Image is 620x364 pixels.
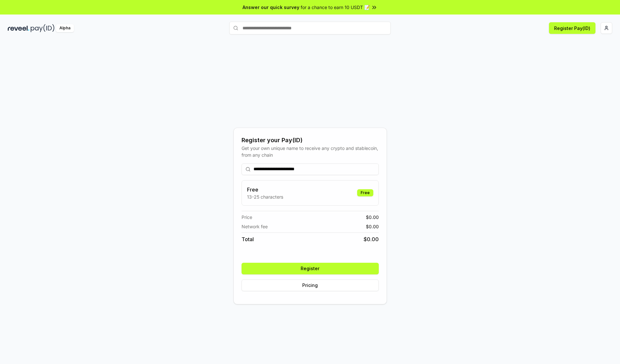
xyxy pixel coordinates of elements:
[364,235,379,243] span: $ 0.00
[8,24,29,32] img: reveel_dark
[242,280,379,291] button: Pricing
[56,24,74,32] div: Alpha
[243,4,299,11] span: Answer our quick survey
[366,223,379,230] span: $ 0.00
[242,145,379,158] div: Get your own unique name to receive any crypto and stablecoin, from any chain
[366,214,379,221] span: $ 0.00
[301,4,370,11] span: for a chance to earn 10 USDT 📝
[242,223,268,230] span: Network fee
[242,136,379,145] div: Register your Pay(ID)
[247,186,283,193] h3: Free
[549,22,595,34] button: Register Pay(ID)
[242,263,379,274] button: Register
[242,214,252,221] span: Price
[242,235,254,243] span: Total
[357,189,373,196] div: Free
[247,193,283,200] p: 13-25 characters
[31,24,55,32] img: pay_id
